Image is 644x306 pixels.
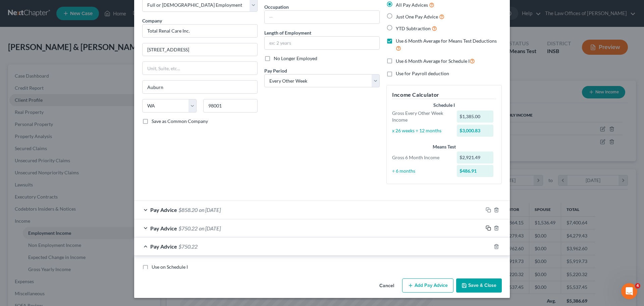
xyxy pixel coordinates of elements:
[178,225,198,231] span: $750.22
[265,11,379,24] input: --
[265,37,379,49] input: ex: 2 years
[402,278,453,293] button: Add Pay Advice
[264,29,311,36] label: Length of Employment
[274,55,317,61] span: No Longer Employed
[389,127,453,134] div: x 26 weeks ÷ 12 months
[178,243,198,250] span: $750.22
[143,62,257,75] input: Unit, Suite, etc...
[389,154,453,161] div: Gross 6 Month Income
[264,68,287,74] span: Pay Period
[152,118,208,124] span: Save as Common Company
[396,71,449,76] span: Use for Payroll deduction
[457,111,494,123] div: $1,385.00
[389,110,453,123] div: Gross Every Other Week Income
[457,151,494,164] div: $2,921.49
[392,102,496,108] div: Schedule I
[396,26,431,31] span: YTD Subtraction
[389,168,453,174] div: ÷ 6 months
[178,207,198,213] span: $858.20
[143,81,257,93] input: Enter city...
[396,14,438,19] span: Just One Pay Advice
[150,207,177,213] span: Pay Advice
[457,165,494,177] div: $486.91
[199,225,221,231] span: on [DATE]
[199,207,221,213] span: on [DATE]
[143,43,257,56] input: Enter address...
[150,225,177,231] span: Pay Advice
[392,143,496,150] div: Means Test
[150,243,177,250] span: Pay Advice
[374,279,399,293] button: Cancel
[635,283,640,289] span: 4
[621,283,637,299] iframe: Intercom live chat
[142,24,258,38] input: Search company by name...
[152,264,188,270] span: Use on Schedule I
[264,3,289,10] label: Occupation
[396,58,470,64] span: Use 6 Month Average for Schedule I
[456,278,502,293] button: Save & Close
[142,18,162,24] span: Company
[203,99,258,113] input: Enter zip...
[457,125,494,137] div: $3,000.83
[396,2,428,8] span: All Pay Advices
[396,38,497,44] span: Use 6 Month Average for Means Test Deductions
[392,91,496,99] h5: Income Calculator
